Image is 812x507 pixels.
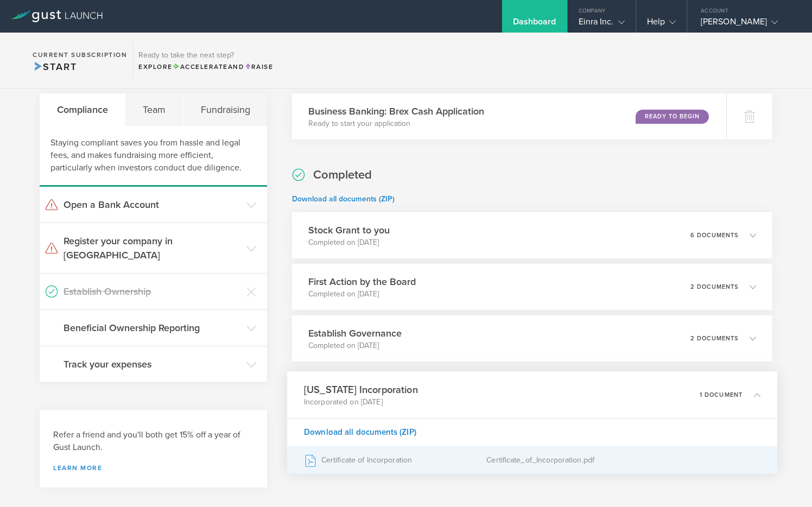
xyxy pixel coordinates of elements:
h3: [US_STATE] Incorporation [304,382,418,397]
div: Explore [138,62,273,72]
h3: First Action by the Board [308,275,416,289]
iframe: Chat Widget [758,455,812,507]
h3: Ready to take the next step? [138,52,273,59]
h3: Stock Grant to you [308,223,390,237]
a: Download all documents (ZIP) [292,194,395,204]
p: 2 documents [690,335,739,341]
p: Completed on [DATE] [308,289,416,300]
h2: Completed [313,167,372,183]
div: Download all documents (ZIP) [287,419,777,446]
p: Completed on [DATE] [308,237,390,248]
div: Staying compliant saves you from hassle and legal fees, and makes fundraising more efficient, par... [40,126,267,187]
div: Help [647,16,676,33]
div: Compliance [40,93,125,126]
p: Completed on [DATE] [308,340,402,351]
h3: Business Banking: Brex Cash Application [308,104,484,118]
div: Dashboard [513,16,556,33]
h2: Current Subscription [33,52,127,58]
div: Fundraising [183,93,267,126]
h3: Establish Governance [308,326,402,340]
div: [PERSON_NAME] [701,16,793,33]
div: Ready to take the next step?ExploreAccelerateandRaise [132,43,278,77]
span: Accelerate [173,63,228,71]
div: Einra Inc. [579,16,625,33]
h3: Beneficial Ownership Reporting [64,321,241,335]
p: Ready to start your application [308,118,484,129]
div: Team [125,93,183,126]
div: Ready to Begin [636,110,709,124]
a: Learn more [53,465,253,471]
span: Raise [244,63,273,71]
h3: Track your expenses [64,357,241,371]
h3: Establish Ownership [64,284,241,299]
div: Certificate_of_Incorporation.pdf [487,447,761,474]
div: Business Banking: Brex Cash ApplicationReady to start your applicationReady to Begin [292,93,726,140]
p: 1 document [700,392,743,398]
p: 2 documents [690,284,739,290]
p: 6 documents [690,232,739,238]
div: Certificate of Incorporation [304,447,486,474]
h3: Register your company in [GEOGRAPHIC_DATA] [64,234,241,262]
span: and [173,63,245,71]
p: Incorporated on [DATE] [304,397,418,408]
span: Start [33,61,77,73]
h3: Open a Bank Account [64,198,241,212]
h3: Refer a friend and you'll both get 15% off a year of Gust Launch. [53,429,253,454]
